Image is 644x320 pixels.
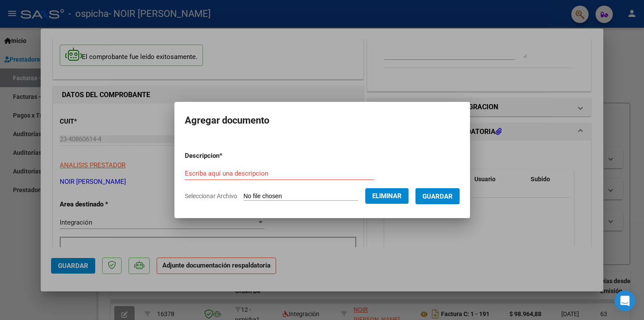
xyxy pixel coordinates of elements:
span: Seleccionar Archivo [185,193,237,199]
button: Eliminar [365,188,409,204]
h2: Agregar documento [185,112,460,129]
span: Guardar [422,193,453,200]
p: Descripcion [185,151,267,161]
span: Eliminar [372,192,402,200]
div: Open Intercom Messenger [615,291,635,311]
button: Guardar [415,188,460,204]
